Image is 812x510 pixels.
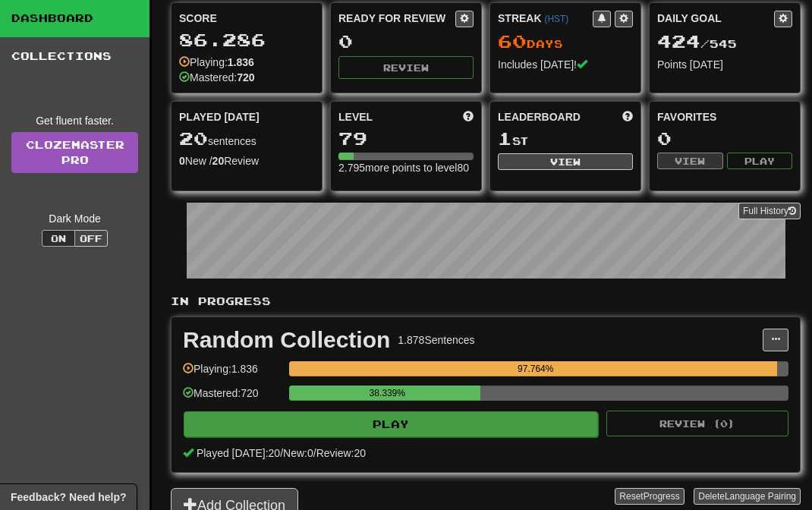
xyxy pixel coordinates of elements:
[42,230,75,247] button: On
[171,294,801,309] p: In Progress
[622,109,633,124] span: This week in points, UTC
[498,32,633,52] div: Day s
[179,70,255,85] div: Mastered:
[544,14,568,24] a: (HST)
[338,11,455,26] div: Ready for Review
[11,132,138,173] a: ClozemasterPro
[183,361,282,386] div: Playing: 1.836
[11,113,138,128] div: Get fluent faster.
[11,490,126,505] span: Open feedback widget
[338,32,474,51] div: 0
[398,332,474,348] div: 1.878 Sentences
[179,155,185,167] strong: 0
[498,129,633,149] div: st
[498,11,593,26] div: Streak
[498,153,633,170] button: View
[338,129,474,148] div: 79
[228,56,254,68] strong: 1.836
[694,488,801,505] button: DeleteLanguage Pairing
[727,153,793,169] button: Play
[463,109,474,124] span: Score more points to level up
[657,129,792,148] div: 0
[237,71,254,83] strong: 720
[316,447,366,459] span: Review: 20
[179,127,208,149] span: 20
[179,55,254,70] div: Playing:
[657,153,723,169] button: View
[184,411,598,437] button: Play
[657,11,774,27] div: Daily Goal
[644,491,680,502] span: Progress
[179,30,314,49] div: 86.286
[183,386,282,411] div: Mastered: 720
[498,30,527,52] span: 60
[179,11,314,26] div: Score
[657,57,792,72] div: Points [DATE]
[657,109,792,124] div: Favorites
[498,57,633,72] div: Includes [DATE]!
[338,109,373,124] span: Level
[725,491,796,502] span: Language Pairing
[283,447,313,459] span: New: 0
[11,211,138,226] div: Dark Mode
[313,447,316,459] span: /
[294,361,777,376] div: 97.764%
[74,230,108,247] button: Off
[183,329,390,351] div: Random Collection
[498,109,581,124] span: Leaderboard
[280,447,283,459] span: /
[657,37,737,50] span: / 545
[498,127,512,149] span: 1
[615,488,684,505] button: ResetProgress
[179,153,314,168] div: New / Review
[197,447,280,459] span: Played [DATE]: 20
[657,30,700,52] span: 424
[212,155,225,167] strong: 20
[294,386,480,401] div: 38.339%
[179,129,314,149] div: sentences
[338,160,474,175] div: 2.795 more points to level 80
[179,109,260,124] span: Played [DATE]
[338,56,474,79] button: Review
[606,411,788,436] button: Review (0)
[738,203,801,219] button: Full History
